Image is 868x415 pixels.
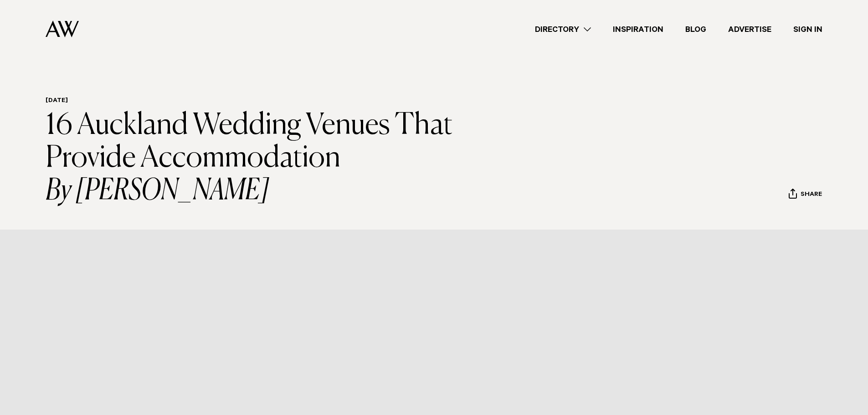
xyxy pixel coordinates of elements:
h6: [DATE] [46,97,467,106]
img: Auckland Weddings Logo [46,20,79,37]
span: Share [801,191,822,200]
button: Share [788,188,822,202]
i: By [PERSON_NAME] [46,175,467,208]
a: Inspiration [602,23,674,36]
a: Blog [674,23,717,36]
a: Sign In [782,23,833,36]
a: Advertise [717,23,782,36]
h1: 16 Auckland Wedding Venues That Provide Accommodation [46,109,467,208]
a: Directory [524,23,602,36]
